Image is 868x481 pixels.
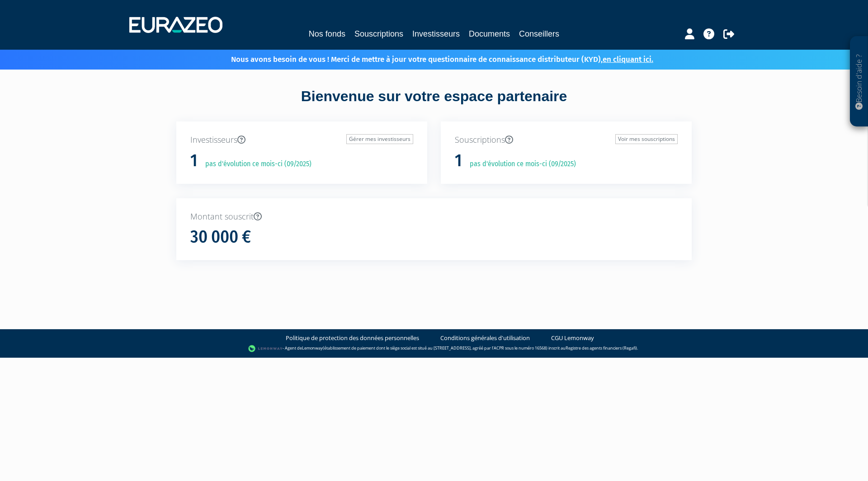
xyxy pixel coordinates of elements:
[354,28,403,40] a: Souscriptions
[469,28,510,40] a: Documents
[455,151,462,170] h1: 1
[440,334,530,342] a: Conditions générales d'utilisation
[566,346,637,351] a: Registre des agents financiers (Regafi)
[170,86,698,121] div: Bienvenue sur votre espace partenaire
[129,17,222,33] img: 1732889491-logotype_eurazeo_blanc_rvb.png
[205,52,653,65] p: Nous avons besoin de vous ! Merci de mettre à jour votre questionnaire de connaissance distribute...
[199,159,311,169] p: pas d'évolution ce mois-ci (09/2025)
[190,228,251,247] h1: 30 000 €
[615,134,678,144] a: Voir mes souscriptions
[190,134,413,146] p: Investisseurs
[463,159,576,169] p: pas d'évolution ce mois-ci (09/2025)
[346,134,413,144] a: Gérer mes investisseurs
[302,346,323,351] a: Lemonway
[519,28,559,40] a: Conseillers
[286,334,419,342] a: Politique de protection des données personnelles
[309,28,345,40] a: Nos fonds
[412,28,460,40] a: Investisseurs
[9,344,859,353] div: - Agent de (établissement de paiement dont le siège social est situé au [STREET_ADDRESS], agréé p...
[190,211,678,223] p: Montant souscrit
[455,134,678,146] p: Souscriptions
[190,151,198,170] h1: 1
[551,334,594,342] a: CGU Lemonway
[248,344,283,353] img: logo-lemonway.png
[854,41,864,122] p: Besoin d'aide ?
[603,55,653,64] a: en cliquant ici.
